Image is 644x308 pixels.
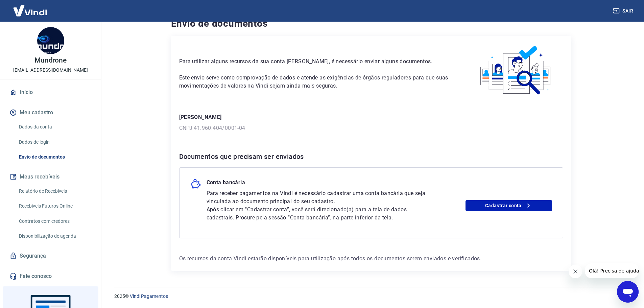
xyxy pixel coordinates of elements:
a: Contratos com credores [16,214,93,228]
iframe: Botão para abrir a janela de mensagens [617,281,639,303]
p: Após clicar em “Cadastrar conta”, você será direcionado(a) para a tela de dados cadastrais. Procu... [207,206,431,222]
img: money_pork.0c50a358b6dafb15dddc3eea48f23780.svg [190,179,201,189]
img: waiting_documents.41d9841a9773e5fdf392cede4d13b617.svg [469,44,563,97]
iframe: Fechar mensagem [569,265,582,278]
p: Mundrone [34,57,67,64]
a: Dados de login [16,135,93,149]
p: Este envio serve como comprovação de dados e atende as exigências de órgãos reguladores para que ... [179,74,453,90]
button: Meus recebíveis [8,169,93,184]
iframe: Mensagem da empresa [585,263,639,278]
a: Recebíveis Futuros Online [16,199,93,213]
p: Para utilizar alguns recursos da sua conta [PERSON_NAME], é necessário enviar alguns documentos. [179,57,453,66]
p: [PERSON_NAME] [179,113,563,121]
span: Olá! Precisa de ajuda? [4,5,57,10]
a: Relatório de Recebíveis [16,184,93,198]
a: Cadastrar conta [466,200,552,211]
img: ecf584f1-9611-4d4b-897d-8b0430cdaafb.jpeg [37,27,64,54]
a: Segurança [8,248,93,263]
button: Meu cadastro [8,105,93,120]
a: Vindi Pagamentos [130,293,168,299]
p: CNPJ 41.960.404/0001-04 [179,124,563,132]
a: Dados da conta [16,120,93,134]
button: Sair [612,5,636,17]
p: [EMAIL_ADDRESS][DOMAIN_NAME] [13,67,88,74]
img: Vindi [8,0,52,21]
p: 2025 © [114,293,628,300]
a: Envio de documentos [16,150,93,164]
p: Conta bancária [207,179,245,189]
a: Disponibilização de agenda [16,229,93,243]
p: Os recursos da conta Vindi estarão disponíveis para utilização após todos os documentos serem env... [179,255,563,263]
a: Início [8,85,93,100]
a: Fale conosco [8,269,93,284]
h4: Envio de documentos [171,17,571,30]
p: Para receber pagamentos na Vindi é necessário cadastrar uma conta bancária que seja vinculada ao ... [207,189,431,206]
h6: Documentos que precisam ser enviados [179,151,563,162]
